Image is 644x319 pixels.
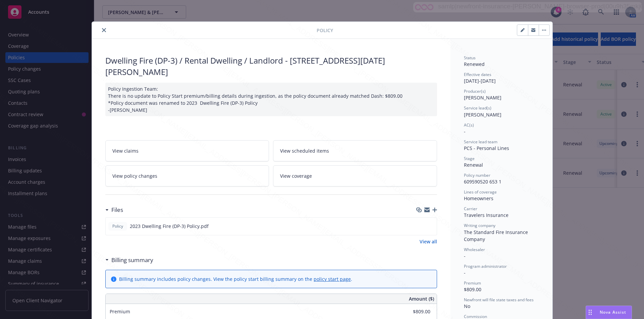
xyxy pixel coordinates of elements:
span: Effective dates [464,72,491,77]
span: Status [464,55,476,61]
span: Producer(s) [464,88,486,94]
button: download file [417,223,423,230]
span: AC(s) [464,122,474,128]
span: View policy changes [112,172,157,179]
div: Files [105,206,123,214]
span: - [464,269,466,276]
h3: Files [111,206,123,214]
span: Renewal [464,162,483,168]
button: preview file [428,223,434,230]
div: Dwelling Fire (DP-3) / Rental Dwelling / Landlord - [STREET_ADDRESS][DATE][PERSON_NAME] [105,55,437,77]
span: Travelers Insurance [464,212,508,218]
input: 0.00 [391,307,434,317]
span: Service lead(s) [464,105,491,111]
button: Nova Assist [586,306,632,319]
span: Renewed [464,61,485,67]
span: Program administrator [464,263,507,269]
span: Policy [317,27,333,34]
span: View scheduled items [280,147,329,154]
span: No [464,303,470,309]
a: View claims [105,140,269,161]
span: View coverage [280,172,312,179]
div: Policy Ingestion Team: There is no update to Policy Start premium/billing details during ingestio... [105,83,437,116]
span: Policy [111,223,124,229]
span: [PERSON_NAME] [464,94,501,101]
a: policy start page [314,276,351,282]
span: [PERSON_NAME] [464,111,501,118]
a: View scheduled items [273,140,437,161]
span: 2023 Dwelling Fire (DP-3) Policy.pdf [130,223,209,230]
h3: Billing summary [111,256,153,264]
a: View coverage [273,165,437,186]
div: [DATE] - [DATE] [464,72,539,84]
span: Stage [464,156,475,161]
span: The Standard Fire Insurance Company [464,229,529,242]
span: $809.00 [464,286,481,293]
div: Billing summary [105,256,153,264]
span: Premium [464,280,481,286]
a: View all [420,238,437,245]
div: Drag to move [586,306,594,319]
span: Lines of coverage [464,189,497,195]
span: Carrier [464,206,477,212]
button: close [100,26,108,34]
a: View policy changes [105,165,269,186]
span: Wholesaler [464,247,485,252]
span: Amount ($) [409,295,434,302]
span: Newfront will file state taxes and fees [464,297,534,303]
span: Nova Assist [600,309,626,315]
div: Billing summary includes policy changes. View the policy start billing summary on the . [119,275,352,283]
span: - [464,128,466,135]
span: 609590520 653 1 [464,178,501,185]
span: Premium [110,308,130,315]
span: Service lead team [464,139,497,145]
span: View claims [112,147,139,154]
span: Homeowners [464,195,493,202]
span: Policy number [464,172,490,178]
span: Writing company [464,223,495,228]
span: PCS - Personal Lines [464,145,509,151]
span: - [464,253,466,259]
